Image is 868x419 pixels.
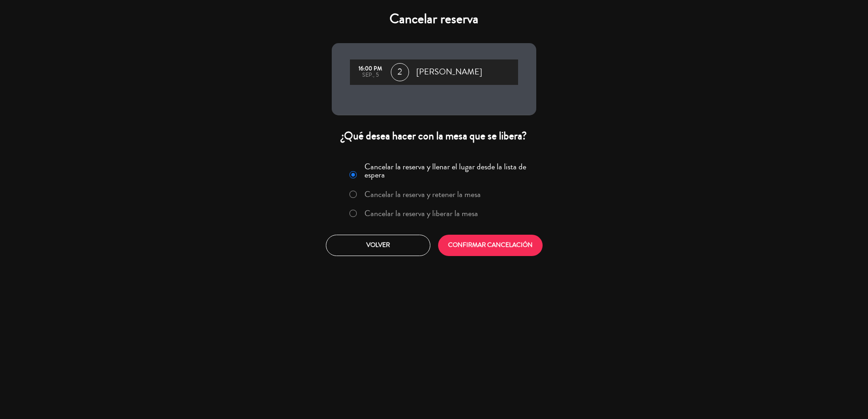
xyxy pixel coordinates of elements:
h4: Cancelar reserva [332,11,536,27]
span: [PERSON_NAME] [416,65,482,79]
div: ¿Qué desea hacer con la mesa que se libera? [332,129,536,143]
div: sep., 5 [354,72,386,79]
label: Cancelar la reserva y retener la mesa [364,190,481,198]
span: 2 [391,63,409,81]
label: Cancelar la reserva y liberar la mesa [364,209,478,217]
button: Volver [326,235,430,256]
label: Cancelar la reserva y llenar el lugar desde la lista de espera [364,163,531,179]
button: CONFIRMAR CANCELACIÓN [438,235,543,256]
div: 16:00 PM [354,66,386,72]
